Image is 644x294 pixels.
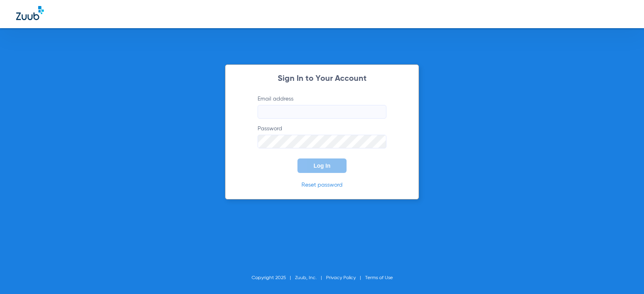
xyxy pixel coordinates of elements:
[326,275,356,280] a: Privacy Policy
[301,182,343,188] a: Reset password
[16,6,44,20] img: Zuub Logo
[314,162,330,169] span: Log In
[258,105,386,119] input: Email address
[297,158,347,173] button: Log In
[258,95,386,119] label: Email address
[246,75,398,83] h2: Sign In to Your Account
[365,275,393,280] a: Terms of Use
[258,135,386,148] input: Password
[258,125,386,148] label: Password
[252,274,295,282] li: Copyright 2025
[295,274,326,282] li: Zuub, Inc.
